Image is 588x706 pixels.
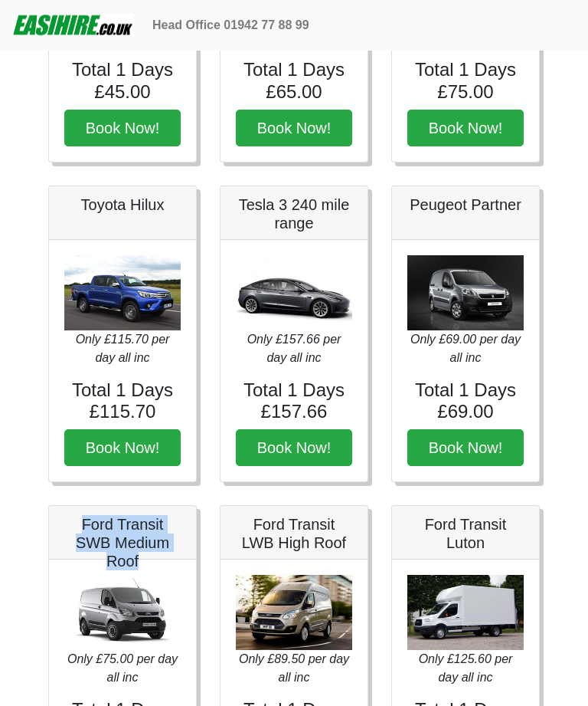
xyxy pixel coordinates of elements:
[236,110,352,147] button: Book Now!
[407,60,524,104] h4: Total 1 Days £75.00
[419,653,513,685] i: Only £125.60 per day all inc
[64,380,181,425] h4: Total 1 Days £115.70
[64,60,181,104] h4: Total 1 Days £45.00
[407,380,524,425] h4: Total 1 Days £69.00
[64,576,181,651] img: Ford Transit SWB Medium Roof
[64,256,181,331] img: Toyota Hilux
[67,653,178,685] i: Only £75.00 per day all inc
[12,10,134,41] img: easihire_logo_small.png
[146,10,315,41] a: Head Office 01942 77 88 99
[239,653,349,685] i: Only £89.50 per day all inc
[410,333,521,365] i: Only £69.00 per day all inc
[236,576,352,651] img: Ford Transit LWB High Roof
[76,333,170,365] i: Only £115.70 per day all inc
[236,256,352,331] img: Tesla 3 240 mile range
[247,333,341,365] i: Only £157.66 per day all inc
[64,110,181,147] button: Book Now!
[407,256,524,331] img: Peugeot Partner
[236,380,352,425] h4: Total 1 Days £157.66
[407,110,524,147] button: Book Now!
[407,576,524,651] img: Ford Transit Luton
[64,196,181,215] h5: Toyota Hilux
[407,196,524,215] h5: Peugeot Partner
[407,516,524,553] h5: Ford Transit Luton
[64,430,181,467] button: Book Now!
[407,430,524,467] button: Book Now!
[236,196,352,233] h5: Tesla 3 240 mile range
[236,60,352,104] h4: Total 1 Days £65.00
[64,516,181,571] h5: Ford Transit SWB Medium Roof
[236,516,352,553] h5: Ford Transit LWB High Roof
[152,18,309,31] b: Head Office 01942 77 88 99
[236,430,352,467] button: Book Now!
